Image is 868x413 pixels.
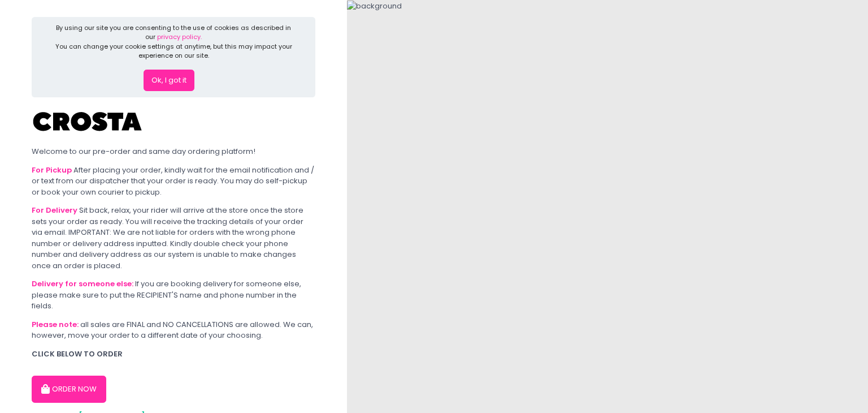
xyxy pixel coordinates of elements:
[157,32,202,41] a: privacy policy.
[32,165,72,175] b: For Pickup
[51,23,297,61] div: By using our site you are consenting to the use of cookies as described in our You can change you...
[32,319,79,330] b: Please note:
[32,278,133,289] b: Delivery for someone else:
[347,1,402,12] img: background
[32,146,315,157] div: Welcome to our pre-order and same day ordering platform!
[32,205,77,216] b: For Delivery
[32,205,315,271] div: Sit back, relax, your rider will arrive at the store once the store sets your order as ready. You...
[32,105,145,139] img: Crosta Pizzeria
[32,319,315,341] div: all sales are FINAL and NO CANCELLATIONS are allowed. We can, however, move your order to a diffe...
[32,349,315,360] div: CLICK BELOW TO ORDER
[32,278,315,312] div: If you are booking delivery for someone else, please make sure to put the RECIPIENT'S name and ph...
[32,165,315,198] div: After placing your order, kindly wait for the email notification and / or text from our dispatche...
[144,70,194,91] button: Ok, I got it
[32,376,106,403] button: ORDER NOW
